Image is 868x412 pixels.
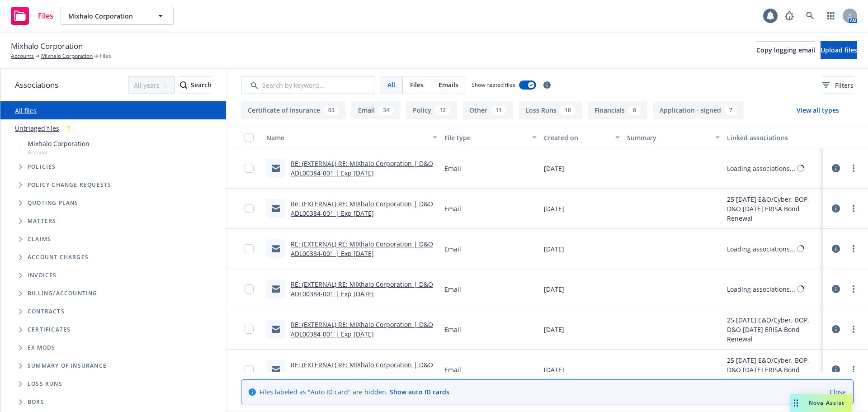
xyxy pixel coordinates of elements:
[180,76,212,94] div: Search
[821,41,857,59] button: Upload files
[627,133,709,142] div: Summary
[444,204,461,213] span: Email
[28,345,55,350] span: Ex Mods
[822,76,854,94] button: Filters
[727,133,819,142] div: Linked associations
[727,355,819,384] div: 25 [DATE] E&O/Cyber, BOP, D&O [DATE] ERISA Bond Renewal
[835,81,854,90] span: Filters
[444,133,527,142] div: File type
[28,327,71,332] span: Certificates
[291,159,433,177] a: RE: (EXTERNAL) RE: MIXhalo Corporation | D&O ADL00384-001 | Exp [DATE]
[245,284,254,294] input: Toggle Row Selected
[756,41,815,59] button: Copy logging email
[245,244,254,253] input: Toggle Row Selected
[11,40,83,52] span: Mixhalo Corporation
[444,164,461,173] span: Email
[291,199,433,218] a: Re: (EXTERNAL) RE: MIXhalo Corporation | D&O ADL00384-001 | Exp [DATE]
[444,325,461,334] span: Email
[727,164,795,173] div: Loading associations...
[245,164,254,173] input: Toggle Row Selected
[491,105,506,115] div: 11
[801,7,819,25] a: Search
[28,255,89,260] span: Account charges
[519,101,582,119] button: Loss Runs
[241,101,346,119] button: Certificate of insurance
[28,182,111,188] span: Policy change requests
[782,101,854,119] button: View all types
[28,273,57,278] span: Invoices
[727,315,819,344] div: 25 [DATE] E&O/Cyber, BOP, D&O [DATE] ERISA Bond Renewal
[241,76,374,94] input: Search by keyword...
[180,81,187,89] svg: Search
[68,11,146,21] span: Mixhalo Corporation
[28,363,107,369] span: Summary of insurance
[324,105,339,115] div: 63
[444,365,461,374] span: Email
[628,105,641,115] div: 8
[245,325,254,334] input: Toggle Row Selected
[588,101,647,119] button: Financials
[822,7,840,25] a: Switch app
[28,381,62,387] span: Loss Runs
[441,127,540,148] button: File type
[266,133,427,142] div: Name
[387,80,395,90] span: All
[15,123,59,133] a: Untriaged files
[544,164,564,173] span: [DATE]
[756,46,815,54] span: Copy logging email
[790,394,802,412] div: Drag to move
[245,365,254,374] input: Toggle Row Selected
[723,127,823,148] button: Linked associations
[790,394,852,412] button: Nova Assist
[848,163,859,174] a: more
[291,360,433,379] a: RE: (EXTERNAL) RE: MIXhalo Corporation | D&O ADL00384-001 | Exp [DATE]
[848,284,859,294] a: more
[623,127,723,148] button: Summary
[848,324,859,335] a: more
[15,106,37,115] a: All files
[560,105,576,115] div: 10
[291,280,433,298] a: RE: (EXTERNAL) RE: MIXhalo Corporation | D&O ADL00384-001 | Exp [DATE]
[351,101,401,119] button: Email
[28,309,65,314] span: Contracts
[245,133,254,142] input: Select all
[390,388,449,396] a: Show auto ID cards
[259,387,449,397] span: Files labeled as "Auto ID card" are hidden.
[406,101,457,119] button: Policy
[63,123,75,133] div: 1
[28,164,56,170] span: Policies
[544,244,564,254] span: [DATE]
[780,7,798,25] a: Report a Bug
[848,243,859,254] a: more
[544,284,564,294] span: [DATE]
[28,139,90,148] span: Mixhalo Corporation
[41,52,93,60] a: Mixhalo Corporation
[472,81,515,89] span: Show nested files
[28,200,79,206] span: Quoting plans
[7,3,57,28] a: Files
[28,291,98,296] span: Billing/Accounting
[38,12,53,19] span: Files
[0,137,226,284] div: Tree Example
[540,127,623,148] button: Created on
[0,284,226,411] div: Folder Tree Example
[822,81,854,90] span: Filters
[848,203,859,214] a: more
[727,194,819,223] div: 25 [DATE] E&O/Cyber, BOP, D&O [DATE] ERISA Bond Renewal
[544,365,564,374] span: [DATE]
[821,46,857,54] span: Upload files
[444,244,461,254] span: Email
[291,240,433,258] a: RE: (EXTERNAL) RE: MIXhalo Corporation | D&O ADL00384-001 | Exp [DATE]
[15,79,58,91] span: Associations
[727,284,795,294] div: Loading associations...
[653,101,744,119] button: Application - signed
[61,7,174,25] button: Mixhalo Corporation
[462,101,513,119] button: Other
[28,218,56,224] span: Matters
[830,387,846,397] a: Close
[848,364,859,375] a: more
[378,105,394,115] div: 34
[809,399,844,407] span: Nova Assist
[725,105,737,115] div: 7
[544,204,564,213] span: [DATE]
